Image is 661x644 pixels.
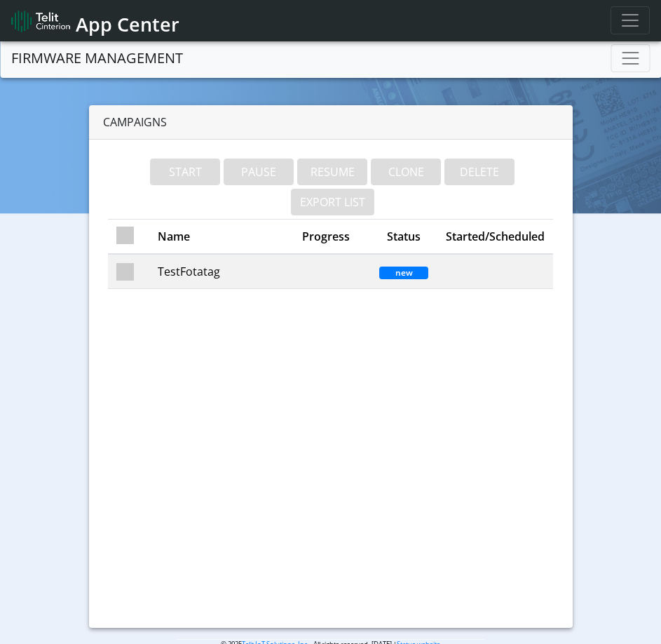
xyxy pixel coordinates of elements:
[76,11,179,37] span: App Center
[379,267,428,279] span: new
[611,44,650,72] button: Toggle navigation
[11,10,70,32] img: logo-telit-cinterion-gw-new.png
[11,44,183,72] a: Firmware management
[149,254,280,289] td: TestFotatag
[280,220,371,255] th: Progress
[149,220,280,255] th: Name
[611,6,650,34] button: Toggle navigation
[89,105,573,140] div: Campaigns
[371,220,437,255] th: Status
[437,220,553,255] th: Started/Scheduled
[11,6,177,36] a: App Center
